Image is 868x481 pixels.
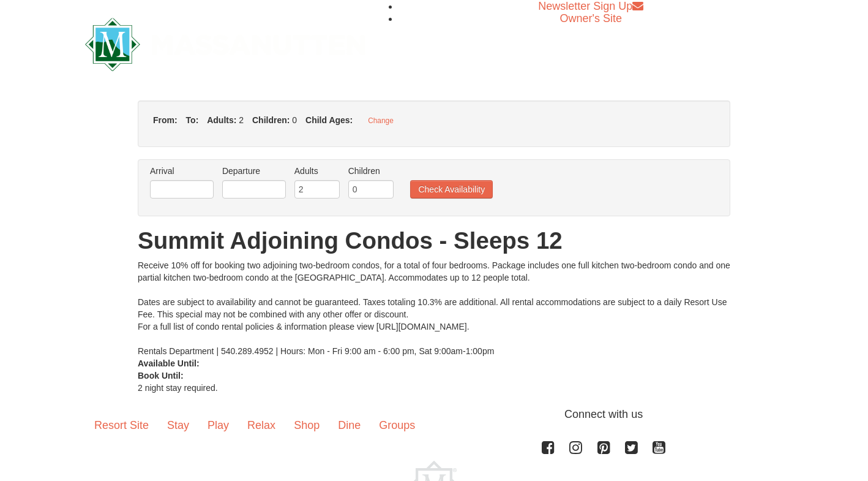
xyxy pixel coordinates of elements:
[292,115,297,125] span: 0
[560,12,622,25] a: Owner's Site
[138,259,730,357] div: Receive 10% off for booking two adjoining two-bedroom condos, for a total of four bedrooms. Packa...
[138,229,730,253] h1: Summit Adjoining Condos - Sleeps 12
[370,406,424,444] a: Groups
[361,113,400,129] button: Change
[85,28,365,57] a: Massanutten Resort
[294,165,340,177] label: Adults
[207,115,236,125] strong: Adults:
[186,115,199,125] strong: To:
[305,115,353,125] strong: Child Ages:
[85,406,158,444] a: Resort Site
[138,383,218,393] span: 2 night stay required.
[285,406,329,444] a: Shop
[158,406,198,444] a: Stay
[198,406,238,444] a: Play
[138,371,184,381] strong: Book Until:
[239,115,244,125] span: 2
[85,18,365,71] img: Massanutten Resort Logo
[410,180,493,199] button: Check Availability
[329,406,370,444] a: Dine
[238,406,285,444] a: Relax
[348,165,394,177] label: Children
[150,165,214,177] label: Arrival
[252,115,290,125] strong: Children:
[222,165,286,177] label: Departure
[138,358,200,368] strong: Available Until:
[153,115,178,125] strong: From:
[85,406,783,423] p: Connect with us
